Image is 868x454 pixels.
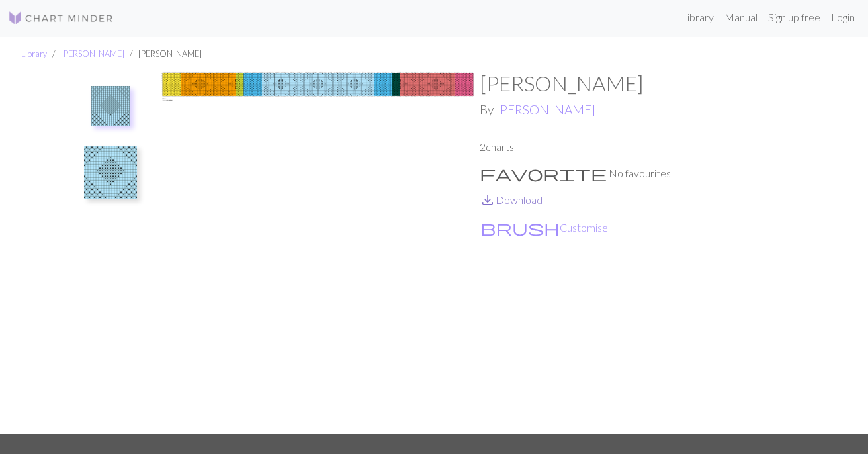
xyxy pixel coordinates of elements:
[8,10,114,26] img: Logo
[480,71,803,96] h1: [PERSON_NAME]
[676,4,719,30] a: Library
[61,48,124,59] a: [PERSON_NAME]
[480,191,496,209] span: save_alt
[480,165,607,181] i: Favourite
[496,102,595,117] a: [PERSON_NAME]
[156,71,480,434] img: Esther
[480,192,496,208] i: Download
[124,48,202,60] li: [PERSON_NAME]
[480,139,803,155] p: 2 charts
[480,220,560,236] i: Customise
[480,164,607,183] span: favorite
[480,218,560,237] span: brush
[763,4,826,30] a: Sign up free
[480,165,803,181] p: No favourites
[480,219,609,236] button: CustomiseCustomise
[84,146,137,199] img: Copy of Esther
[719,4,763,30] a: Manual
[91,86,130,126] img: Esther
[826,4,860,30] a: Login
[480,193,542,206] a: DownloadDownload
[480,102,803,117] h2: By
[21,48,47,59] a: Library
